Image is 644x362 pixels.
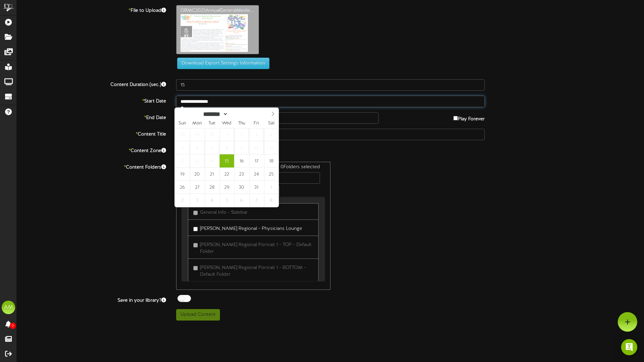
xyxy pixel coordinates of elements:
span: November 8, 2025 [264,194,279,207]
span: October 24, 2025 [249,168,264,181]
input: [PERSON_NAME] Regional Portrait 1 - BOTTOM - Default Folder [193,266,198,270]
span: October 4, 2025 [264,128,279,141]
span: October 21, 2025 [205,168,219,181]
span: October 13, 2025 [190,154,204,168]
label: File to Upload [12,5,171,14]
span: Sat [264,121,279,126]
span: October 6, 2025 [190,141,204,154]
span: October 20, 2025 [190,168,204,181]
span: September 29, 2025 [190,128,204,141]
span: October 16, 2025 [234,154,249,168]
div: AM [2,301,15,314]
span: October 28, 2025 [205,181,219,194]
a: Download Export Settings Information [174,61,269,66]
span: October 15, 2025 [220,154,234,168]
span: October 14, 2025 [205,154,219,168]
span: November 5, 2025 [220,194,234,207]
span: October 12, 2025 [175,154,190,168]
span: November 3, 2025 [190,194,204,207]
input: Play Forever [453,116,458,120]
input: General Info - Sidebar [193,211,198,215]
span: October 8, 2025 [220,141,234,154]
span: October 7, 2025 [205,141,219,154]
label: Start Date [12,96,171,105]
span: Mon [190,121,204,126]
span: General Info - Sidebar [200,210,248,215]
span: October 30, 2025 [234,181,249,194]
span: October 29, 2025 [220,181,234,194]
span: October 9, 2025 [234,141,249,154]
span: November 2, 2025 [175,194,190,207]
span: October 31, 2025 [249,181,264,194]
label: End Date [12,112,171,121]
label: Save in your library? [12,295,171,304]
span: September 30, 2025 [205,128,219,141]
span: October 26, 2025 [175,181,190,194]
span: October 25, 2025 [264,168,279,181]
span: November 4, 2025 [205,194,219,207]
span: 0 [10,323,16,329]
input: Title of this Content [176,129,485,140]
span: November 1, 2025 [264,181,279,194]
span: Wed [219,121,234,126]
span: October 11, 2025 [264,141,279,154]
span: October 19, 2025 [175,168,190,181]
span: October 10, 2025 [249,141,264,154]
span: Thu [234,121,249,126]
input: Year [228,111,252,118]
input: [PERSON_NAME] Regional Portrait 1 - TOP - Default Folder [193,243,198,247]
span: October 18, 2025 [264,154,279,168]
span: October 22, 2025 [220,168,234,181]
span: October 23, 2025 [234,168,249,181]
span: September 28, 2025 [175,128,190,141]
span: October 1, 2025 [220,128,234,141]
label: Play Forever [453,112,485,123]
button: Upload Content [176,309,220,321]
label: Content Title [12,129,171,138]
span: October 3, 2025 [249,128,264,141]
label: Content Zone [12,145,171,154]
span: October 5, 2025 [175,141,190,154]
label: Content Folders [12,162,171,171]
span: Tue [204,121,219,126]
label: Content Duration (sec.) [12,79,171,88]
label: [PERSON_NAME] Regional - Physicians Lounge [193,223,302,232]
span: November 6, 2025 [234,194,249,207]
span: [PERSON_NAME] Regional Portrait 1 - TOP - Default Folder [200,242,312,254]
span: Fri [249,121,264,126]
span: October 17, 2025 [249,154,264,168]
button: Download Export Settings Information [177,58,269,69]
span: [PERSON_NAME] Regional Portrait 1 - BOTTOM - Default Folder [200,265,306,277]
span: Sun [175,121,190,126]
input: [PERSON_NAME] Regional - Physicians Lounge [193,227,198,231]
div: Open Intercom Messenger [621,339,637,355]
span: October 27, 2025 [190,181,204,194]
span: November 7, 2025 [249,194,264,207]
span: October 2, 2025 [234,128,249,141]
